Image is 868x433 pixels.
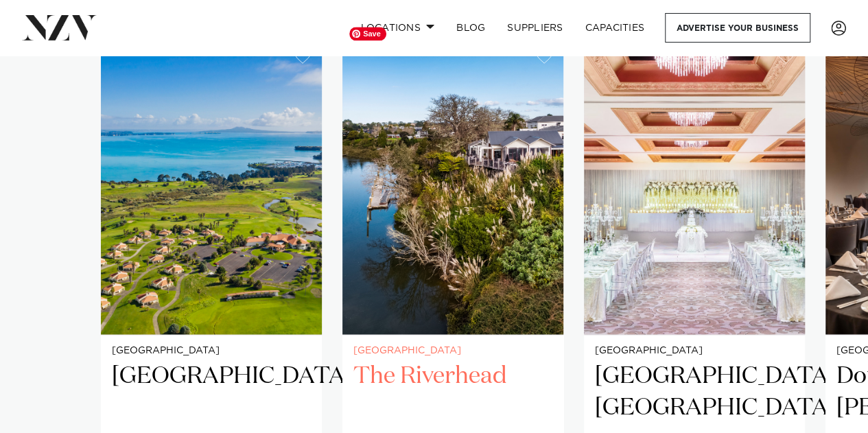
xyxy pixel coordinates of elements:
a: Locations [349,13,445,43]
a: SUPPLIERS [496,13,574,43]
a: Capacities [574,13,656,43]
a: BLOG [445,13,496,43]
a: Advertise your business [665,13,810,43]
small: [GEOGRAPHIC_DATA] [353,346,552,356]
small: [GEOGRAPHIC_DATA] [595,346,794,356]
small: [GEOGRAPHIC_DATA] [112,346,311,356]
span: Save [349,27,386,40]
img: nzv-logo.png [22,15,97,40]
